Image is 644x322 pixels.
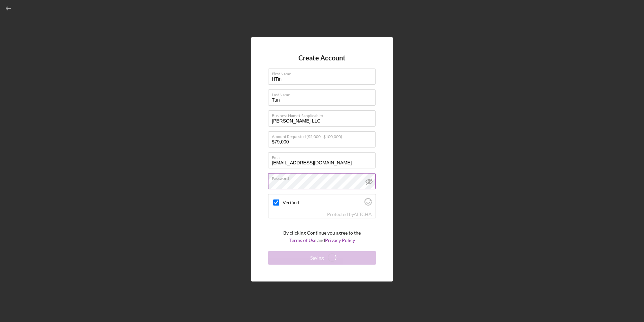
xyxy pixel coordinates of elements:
[354,211,372,217] a: Visit Altcha.org
[272,153,376,160] label: Email
[289,237,316,243] a: Terms of Use
[272,132,376,139] label: Amount Requested ($5,000 - $100,000)
[272,111,376,118] label: Business Name (if applicable)
[272,90,376,97] label: Last Name
[298,54,346,62] h4: Create Account
[272,69,376,76] label: First Name
[325,237,355,243] a: Privacy Policy
[310,251,324,265] div: Saving
[268,251,376,265] button: Saving
[327,212,372,217] div: Protected by
[283,200,362,205] label: Verified
[272,173,376,181] label: Password
[283,229,361,244] p: By clicking Continue you agree to the and
[364,201,372,207] a: Visit Altcha.org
